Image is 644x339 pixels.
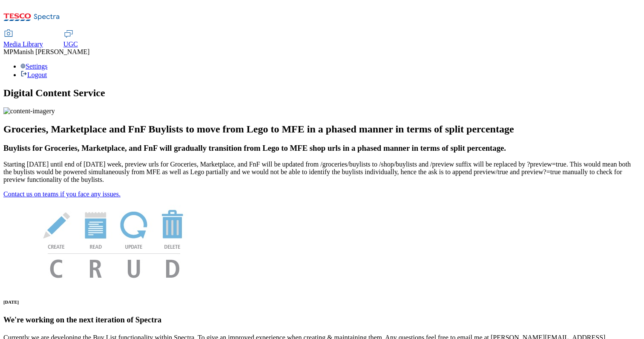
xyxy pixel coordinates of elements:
a: Logout [20,71,47,78]
a: UGC [63,30,78,48]
h3: Buylists for Groceries, Marketplace, and FnF will gradually transition from Lego to MFE shop urls... [3,144,641,153]
span: Manish [PERSON_NAME] [13,48,89,55]
a: Contact us on teams if you face any issues. [3,190,121,198]
img: News Image [3,198,225,287]
p: Starting [DATE] until end of [DATE] week, preview urls for Groceries, Marketplace, and FnF will b... [3,161,641,184]
span: Media Library [3,40,43,48]
img: content-imagery [3,107,55,115]
h6: [DATE] [3,299,641,305]
a: Settings [20,63,48,70]
a: Media Library [3,30,43,48]
h1: Digital Content Service [3,87,641,99]
span: MP [3,48,13,55]
h2: Groceries, Marketplace and FnF Buylists to move from Lego to MFE in a phased manner in terms of s... [3,124,641,135]
span: UGC [63,40,78,48]
h3: We're working on the next iteration of Spectra [3,315,641,325]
